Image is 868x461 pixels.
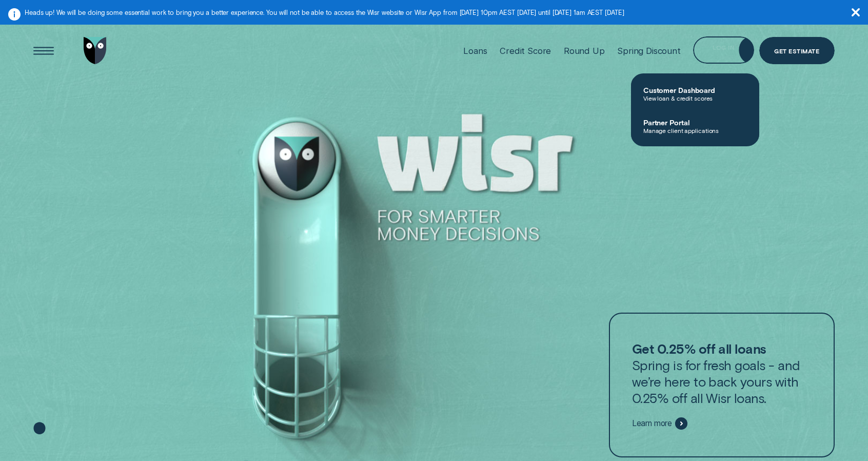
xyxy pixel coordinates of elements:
[631,110,759,142] a: Partner PortalManage client applications
[643,86,747,94] span: Customer Dashboard
[564,46,605,56] div: Round Up
[632,418,672,429] span: Learn more
[632,340,812,406] p: Spring is for fresh goals - and we’re here to back yours with 0.25% off all Wisr loans.
[631,78,759,110] a: Customer DashboardView loan & credit scores
[632,340,766,356] strong: Get 0.25% off all loans
[82,21,109,82] a: Go to home page
[30,37,57,64] button: Open Menu
[643,127,747,134] span: Manage client applications
[759,37,835,64] a: Get Estimate
[500,21,551,82] a: Credit Score
[500,46,551,56] div: Credit Score
[617,46,680,56] div: Spring Discount
[713,45,735,50] div: Log in
[609,313,835,458] a: Get 0.25% off all loansSpring is for fresh goals - and we’re here to back yours with 0.25% off al...
[693,36,754,64] button: Log in
[463,21,487,82] a: Loans
[617,21,680,82] a: Spring Discount
[643,94,747,102] span: View loan & credit scores
[564,21,605,82] a: Round Up
[643,118,747,127] span: Partner Portal
[84,37,106,64] img: Wisr
[463,46,487,56] div: Loans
